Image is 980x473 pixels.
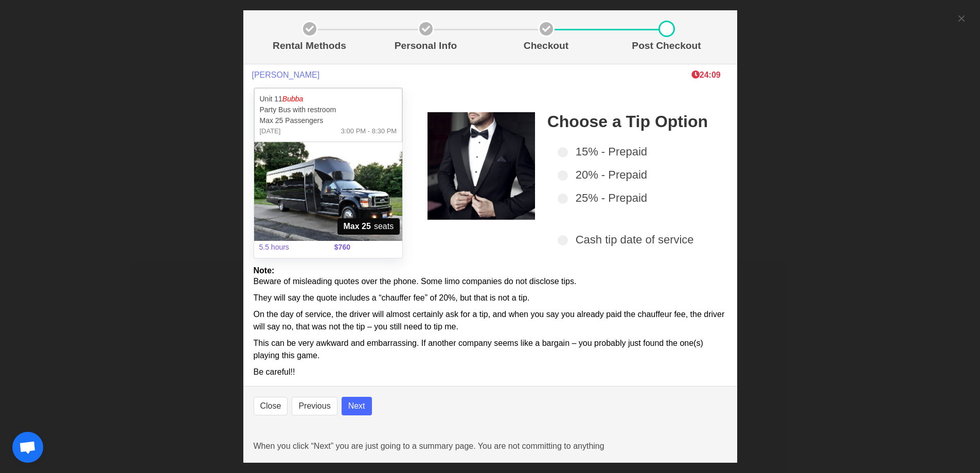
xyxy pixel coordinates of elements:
button: Close [254,397,288,415]
p: Checkout [490,39,602,54]
p: Max 25 Passengers [260,115,397,126]
a: Open chat [12,432,43,463]
label: 15% - Prepaid [558,143,715,160]
b: 24:09 [691,71,721,79]
label: 20% - Prepaid [558,166,715,183]
p: Rental Methods [258,39,362,54]
p: When you click “Next” you are just going to a summary page. You are not committing to anything [254,440,727,452]
p: Personal Info [370,39,482,54]
h2: Note: [254,266,727,275]
p: Unit 11 [260,94,397,104]
p: They will say the quote includes a “chauffer fee” of 20%, but that is not a tip. [254,292,727,304]
label: 25% - Prepaid [558,189,715,206]
button: Previous [292,397,337,415]
span: 3:00 PM - 8:30 PM [341,126,397,136]
p: Be careful!! [254,366,727,378]
span: The clock is ticking ⁠— this timer shows how long we'll hold this limo during checkout. If time r... [691,71,721,79]
h2: Choose a Tip Option [547,112,715,131]
label: Cash tip date of service [558,231,715,248]
span: seats [337,218,400,235]
p: On the day of service, the driver will almost certainly ask for a tip, and when you say you alrea... [254,308,727,333]
em: Bubba [282,95,303,103]
p: Beware of misleading quotes over the phone. Some limo companies do not disclose tips. [254,275,727,288]
img: sidebar-img1.png [427,112,535,220]
p: This can be very awkward and embarrassing. If another company seems like a bargain – you probably... [254,337,727,362]
span: 5.5 hours [253,236,328,259]
img: 11%2001.jpg [254,142,403,241]
p: Party Bus with restroom [260,104,397,115]
p: Post Checkout [611,39,723,54]
button: Next [342,397,372,415]
span: [DATE] [260,126,281,136]
strong: Max 25 [344,220,371,233]
span: [PERSON_NAME] [252,70,320,80]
